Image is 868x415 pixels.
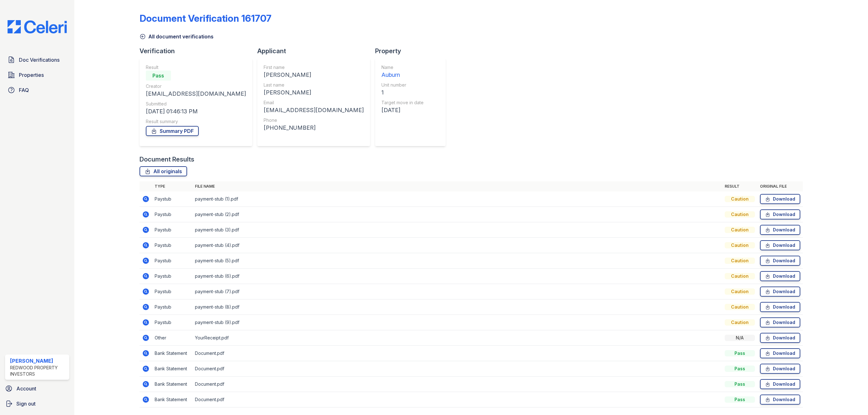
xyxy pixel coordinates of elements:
div: Caution [725,211,755,218]
a: Download [760,302,800,312]
div: Applicant [257,47,375,55]
span: Doc Verifications [19,56,60,64]
td: Paystub [152,222,192,238]
a: Download [760,271,800,281]
a: FAQ [5,84,69,96]
img: CE_Logo_Blue-a8612792a0a2168367f1c8372b55b34899dd931a85d93a1a3d3e32e68fde9ad4.png [3,20,72,33]
td: Document.pdf [192,377,722,392]
th: Original file [757,181,803,191]
a: Download [760,240,800,250]
td: Bank Statement [152,392,192,407]
th: File name [192,181,722,191]
td: YourReceipt.pdf [192,330,722,346]
a: Download [760,333,800,343]
a: Download [760,256,800,266]
span: Properties [19,71,44,79]
div: Last name [264,82,364,88]
div: [PERSON_NAME] [264,88,364,97]
div: Result summary [146,118,246,125]
div: Caution [725,227,755,233]
td: Bank Statement [152,361,192,377]
div: Pass [725,366,755,372]
a: Download [760,209,800,219]
a: Name Auburn [381,64,424,79]
td: payment-stub (9).pdf [192,315,722,330]
td: Bank Statement [152,346,192,361]
td: payment-stub (2).pdf [192,207,722,222]
td: Paystub [152,269,192,284]
a: Account [3,382,72,395]
div: Name [381,64,424,71]
a: Doc Verifications [5,54,69,66]
div: [DATE] 01:46:13 PM [146,107,246,116]
div: Property [375,47,451,55]
td: payment-stub (7).pdf [192,284,722,299]
div: Auburn [381,71,424,79]
td: payment-stub (5).pdf [192,253,722,269]
td: payment-stub (6).pdf [192,269,722,284]
div: Caution [725,288,755,295]
div: Pass [725,350,755,356]
div: Pass [725,381,755,387]
td: payment-stub (4).pdf [192,238,722,253]
a: Download [760,348,800,358]
div: First name [264,64,364,71]
a: Download [760,364,800,374]
a: Download [760,225,800,235]
a: Download [760,194,800,204]
div: Pass [725,396,755,403]
div: Caution [725,304,755,310]
span: Sign out [16,400,36,407]
span: Account [16,385,36,392]
div: Phone [264,117,364,123]
div: Document Verification 161707 [140,13,271,24]
div: N/A [725,335,755,341]
div: [DATE] [381,106,424,115]
iframe: chat widget [842,390,862,409]
a: Properties [5,69,69,81]
div: [PERSON_NAME] [264,71,364,79]
td: Paystub [152,253,192,269]
div: Caution [725,258,755,264]
td: Bank Statement [152,377,192,392]
a: Summary PDF [146,126,199,136]
th: Result [722,181,757,191]
div: Pass [146,71,171,81]
div: Result [146,64,246,71]
td: payment-stub (8).pdf [192,299,722,315]
div: Caution [725,242,755,248]
div: [EMAIL_ADDRESS][DOMAIN_NAME] [264,106,364,115]
td: Other [152,330,192,346]
div: Document Results [140,155,194,164]
th: Type [152,181,192,191]
a: All originals [140,166,187,176]
div: Creator [146,83,246,89]
div: Redwood Property Investors [10,365,67,377]
a: Download [760,287,800,297]
a: Download [760,395,800,405]
div: Caution [725,319,755,326]
td: Document.pdf [192,346,722,361]
td: Paystub [152,191,192,207]
td: payment-stub (3).pdf [192,222,722,238]
div: 1 [381,88,424,97]
div: Submitted [146,101,246,107]
td: Paystub [152,315,192,330]
div: Verification [140,47,257,55]
td: Paystub [152,207,192,222]
div: [EMAIL_ADDRESS][DOMAIN_NAME] [146,89,246,98]
div: Email [264,99,364,106]
a: Download [760,379,800,389]
div: Caution [725,273,755,279]
a: Download [760,317,800,327]
td: Document.pdf [192,392,722,407]
a: Sign out [3,397,72,410]
td: Paystub [152,299,192,315]
span: FAQ [19,86,29,94]
div: [PERSON_NAME] [10,357,67,365]
td: payment-stub (1).pdf [192,191,722,207]
div: Target move in date [381,99,424,106]
div: [PHONE_NUMBER] [264,123,364,132]
td: Paystub [152,284,192,299]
